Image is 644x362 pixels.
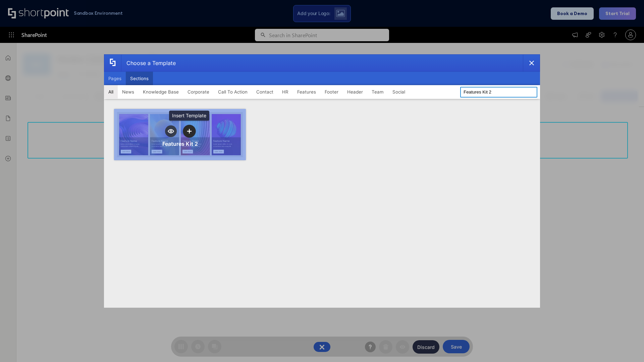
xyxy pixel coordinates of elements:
[214,85,252,99] button: Call To Action
[162,140,198,147] div: Features Kit 2
[293,85,320,99] button: Features
[126,72,153,85] button: Sections
[183,85,214,99] button: Corporate
[104,72,126,85] button: Pages
[104,85,118,99] button: All
[104,54,540,308] div: template selector
[118,85,139,99] button: News
[610,330,644,362] iframe: Chat Widget
[278,85,293,99] button: HR
[121,55,176,71] div: Choose a Template
[388,85,410,99] button: Social
[252,85,278,99] button: Contact
[460,87,537,98] input: Search
[139,85,183,99] button: Knowledge Base
[343,85,367,99] button: Header
[367,85,388,99] button: Team
[320,85,343,99] button: Footer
